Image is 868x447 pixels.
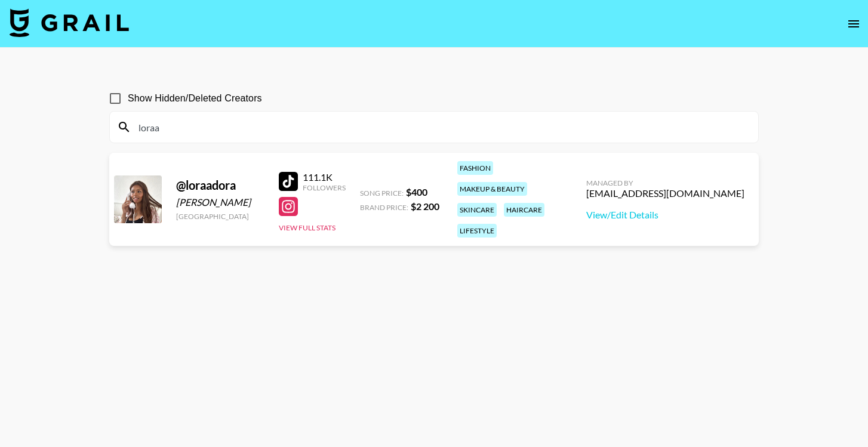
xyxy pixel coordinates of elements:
span: Song Price: [360,189,404,198]
strong: $ 400 [406,186,427,198]
a: View/Edit Details [586,209,744,221]
div: fashion [457,161,493,175]
button: open drawer [842,12,866,36]
strong: $ 2 200 [411,201,439,212]
input: Search by User Name [131,118,751,137]
div: skincare [457,203,497,217]
div: [PERSON_NAME] [176,196,264,208]
div: [EMAIL_ADDRESS][DOMAIN_NAME] [586,187,744,199]
div: [GEOGRAPHIC_DATA] [176,212,264,221]
div: haircare [504,203,544,217]
span: Brand Price: [360,203,408,212]
div: @ loraadora [176,178,264,193]
div: lifestyle [457,224,497,238]
button: View Full Stats [279,223,335,232]
div: makeup & beauty [457,182,527,196]
div: 111.1K [303,171,346,183]
img: Grail Talent [10,8,129,37]
div: Managed By [586,178,744,187]
div: Followers [303,183,346,192]
span: Show Hidden/Deleted Creators [128,91,262,106]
